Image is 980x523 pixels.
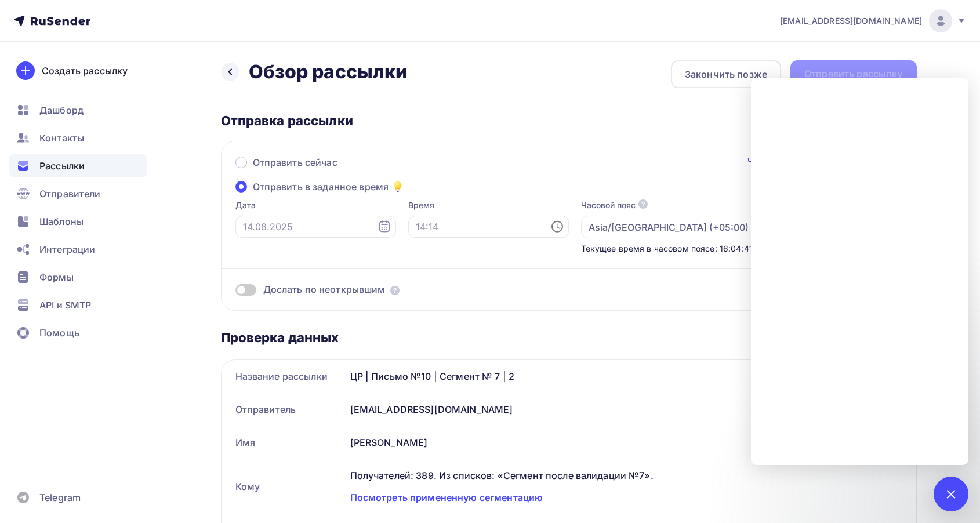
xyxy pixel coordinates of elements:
[222,470,346,503] div: Кому
[39,270,74,284] span: Формы
[235,216,396,238] input: 14.08.2025
[346,393,916,426] div: [EMAIL_ADDRESS][DOMAIN_NAME]
[221,329,917,346] div: Проверка данных
[39,187,101,201] span: Отправители
[747,155,902,167] a: Чек-лист перед отправкой рассылки
[263,283,386,296] span: Дослать по неоткрывшим
[249,60,408,83] h2: Обзор рассылки
[253,180,389,194] span: Отправить в заданное время
[39,215,84,228] span: Шаблоны
[9,210,147,233] a: Шаблоны
[39,326,79,340] span: Помощь
[222,360,346,393] div: Название рассылки
[589,220,749,234] div: Asia/[GEOGRAPHIC_DATA] (+05:00)
[350,468,902,482] div: Получателей: 389. Из списков: «Сегмент после валидации №7».
[581,199,636,211] div: Часовой пояс
[9,182,147,205] a: Отправители
[346,360,916,393] div: ЦР | Письмо №10 | Сегмент № 7 | 2
[9,99,147,122] a: Дашборд
[253,155,337,169] span: Отправить сейчас
[39,242,95,256] span: Интеграции
[39,103,84,117] span: Дашборд
[42,64,128,78] div: Создать рассылку
[39,298,91,312] span: API и SMTP
[221,112,917,129] div: Отправка рассылки
[222,426,346,459] div: Имя
[9,266,147,289] a: Формы
[581,243,898,255] div: Текущее время в часовом поясе: 16:04:41
[346,426,916,459] div: [PERSON_NAME]
[235,199,396,211] label: Дата
[581,199,898,238] button: Часовой пояс Asia/[GEOGRAPHIC_DATA] (+05:00)
[350,491,902,504] div: Посмотреть примененную сегментацию
[222,393,346,426] div: Отправитель
[685,67,767,81] div: Закончить позже
[39,491,81,504] span: Telegram
[780,15,922,27] span: [EMAIL_ADDRESS][DOMAIN_NAME]
[39,131,84,145] span: Контакты
[39,159,85,173] span: Рассылки
[408,216,569,238] input: 14:14
[408,199,569,211] label: Время
[9,126,147,150] a: Контакты
[9,154,147,177] a: Рассылки
[780,9,966,32] a: [EMAIL_ADDRESS][DOMAIN_NAME]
